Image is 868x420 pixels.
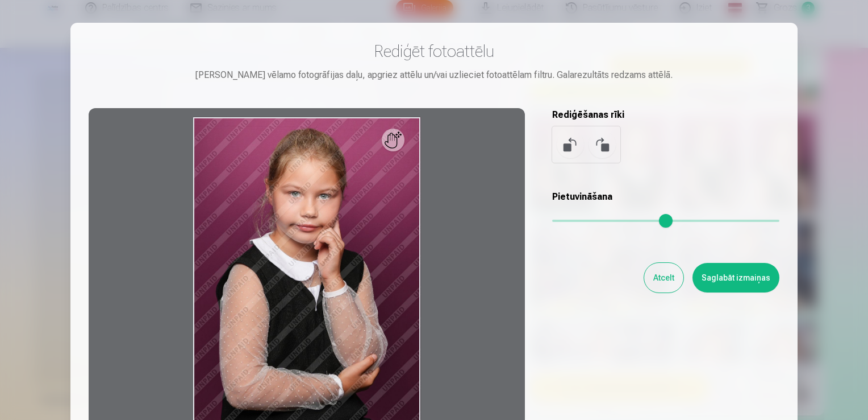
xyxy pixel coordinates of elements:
[89,68,779,82] div: [PERSON_NAME] vēlamo fotogrāfijas daļu, apgriez attēlu un/vai uzlieciet fotoattēlam filtru. Galar...
[644,263,683,293] button: Atcelt
[89,41,779,61] h3: Rediģēt fotoattēlu
[552,190,779,204] h5: Pietuvināšana
[552,108,779,122] h5: Rediģēšanas rīki
[692,263,779,293] button: Saglabāt izmaiņas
